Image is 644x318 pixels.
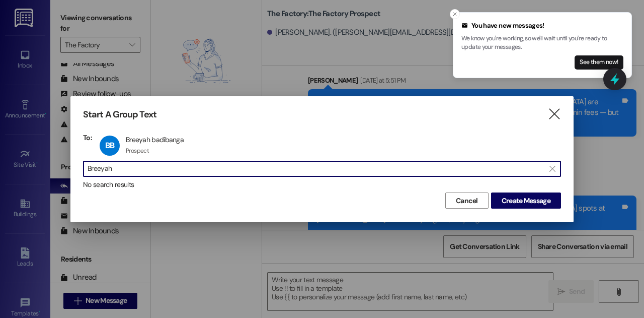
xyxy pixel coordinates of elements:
[575,55,623,70] button: See them now!
[83,109,156,120] h3: Start A Group Text
[461,21,623,31] div: You have new messages!
[126,135,184,144] div: Breeyah badibanga
[126,147,149,155] div: Prospect
[450,9,460,19] button: Close toast
[549,165,555,173] i: 
[105,140,114,151] span: BB
[544,161,560,176] button: Clear text
[445,193,489,209] button: Cancel
[83,179,561,190] div: No search results
[88,162,544,176] input: Search for any contact or apartment
[547,109,561,119] i: 
[491,193,561,209] button: Create Message
[83,133,92,142] h3: To:
[456,196,478,206] span: Cancel
[502,196,550,206] span: Create Message
[461,34,623,52] p: We know you're working, so we'll wait until you're ready to update your messages.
